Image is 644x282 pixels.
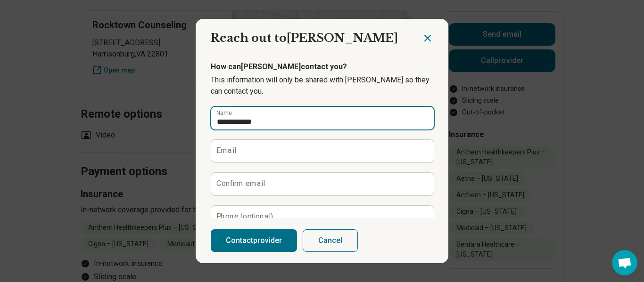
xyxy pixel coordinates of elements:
[211,31,398,45] span: Reach out to [PERSON_NAME]
[211,61,433,73] p: How can [PERSON_NAME] contact you?
[422,32,433,44] button: Close dialog
[303,229,358,252] button: Cancel
[216,180,265,187] label: Confirm email
[216,147,236,154] label: Email
[211,74,433,97] p: This information will only be shared with [PERSON_NAME] so they can contact you.
[216,110,232,116] label: Name
[216,213,273,220] label: Phone (optional)
[211,229,297,252] button: Contactprovider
